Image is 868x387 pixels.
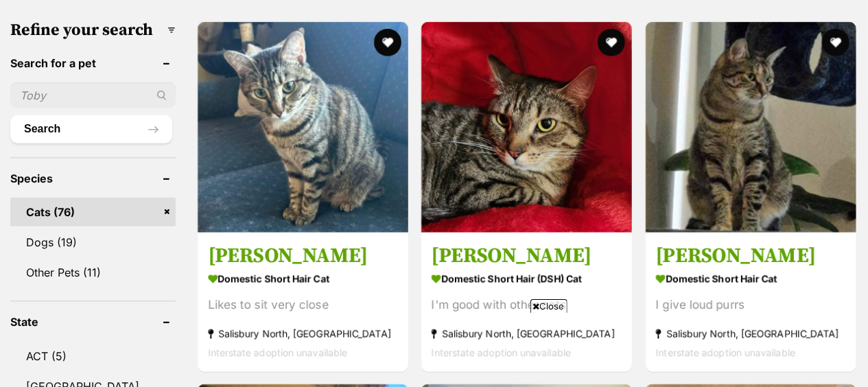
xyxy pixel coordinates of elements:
[432,268,622,288] strong: Domestic Short Hair (DSH) Cat
[421,22,632,233] img: Sara - Domestic Short Hair (DSH) Cat
[10,172,176,185] header: Species
[10,198,176,226] a: Cats (76)
[656,346,795,357] span: Interstate adoption unavailable
[10,57,176,69] header: Search for a pet
[656,295,846,314] div: I give loud purrs
[656,324,846,342] strong: Salisbury North, [GEOGRAPHIC_DATA]
[530,299,567,313] span: Close
[656,242,846,268] h3: [PERSON_NAME]
[421,232,632,371] a: [PERSON_NAME] Domestic Short Hair (DSH) Cat I'm good with other cats Salisbury North, [GEOGRAPHIC...
[598,29,626,56] button: favourite
[822,29,849,56] button: favourite
[102,318,767,380] iframe: Advertisement
[198,22,408,233] img: Sasha - Domestic Short Hair Cat
[10,316,176,328] header: State
[208,268,398,288] strong: Domestic Short Hair Cat
[10,228,176,257] a: Dogs (19)
[10,115,172,143] button: Search
[10,82,176,108] input: Toby
[208,242,398,268] h3: [PERSON_NAME]
[10,342,176,371] a: ACT (5)
[656,268,846,288] strong: Domestic Short Hair Cat
[646,22,856,233] img: Rosemary - Domestic Short Hair Cat
[432,295,622,314] div: I'm good with other cats
[10,258,176,287] a: Other Pets (11)
[10,21,176,40] h3: Refine your search
[374,29,401,56] button: favourite
[646,232,856,371] a: [PERSON_NAME] Domestic Short Hair Cat I give loud purrs Salisbury North, [GEOGRAPHIC_DATA] Inters...
[208,295,398,314] div: Likes to sit very close
[198,232,408,371] a: [PERSON_NAME] Domestic Short Hair Cat Likes to sit very close Salisbury North, [GEOGRAPHIC_DATA] ...
[432,242,622,268] h3: [PERSON_NAME]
